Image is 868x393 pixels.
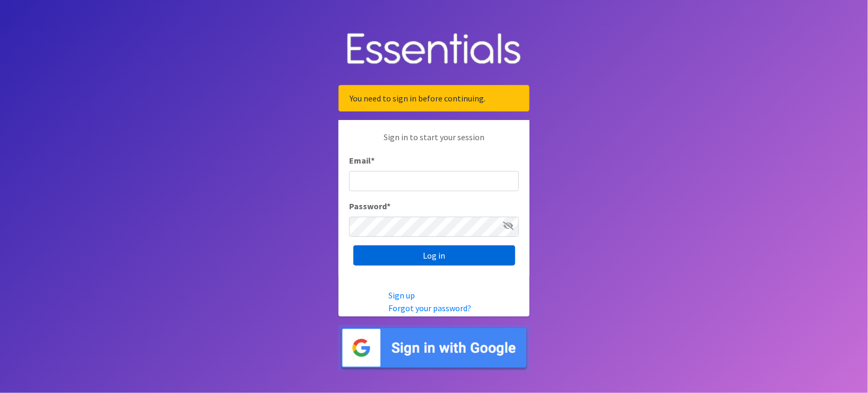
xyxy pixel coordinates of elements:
[349,200,390,212] label: Password
[338,22,530,77] img: Human Essentials
[388,290,415,301] a: Sign up
[338,85,530,112] div: You need to sign in before continuing.
[388,303,471,313] a: Forgot your password?
[349,131,519,154] p: Sign in to start your session
[338,325,530,371] img: Sign in with Google
[349,154,375,167] label: Email
[353,245,515,266] input: Log in
[371,155,375,166] abbr: required
[387,201,390,211] abbr: required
